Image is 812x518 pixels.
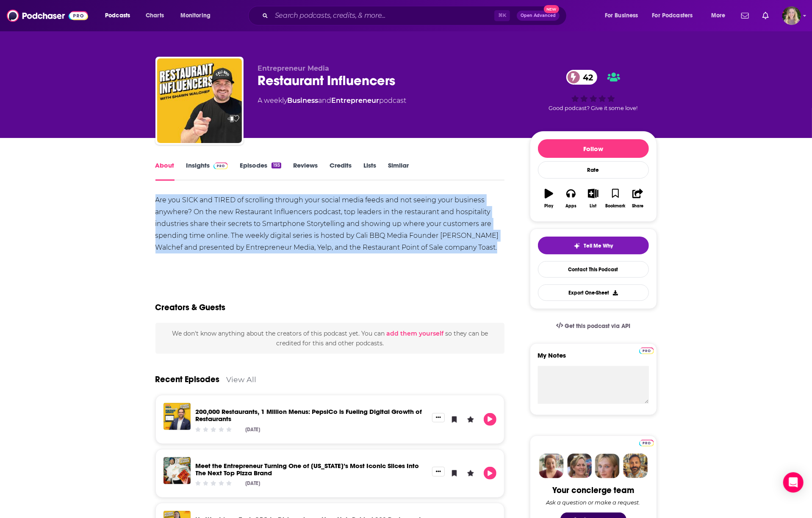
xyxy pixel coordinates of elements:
[448,467,461,479] button: Bookmark Episode
[155,161,175,181] a: About
[738,8,752,23] a: Show notifications dropdown
[494,10,510,21] span: ⌘ K
[574,242,580,249] img: tell me why sparkle
[99,9,141,22] button: open menu
[140,9,169,22] a: Charts
[157,58,242,143] img: Restaurant Influencers
[783,472,804,493] div: Open Intercom Messenger
[639,438,654,446] a: Pro website
[464,413,477,426] button: Leave a Rating
[155,194,505,253] div: Are you SICK and TIRED of scrolling through your social media feeds and not seeing your business ...
[164,457,191,484] img: Meet the Entrepreneur Turning One of New York’s Most Iconic Slices Into The Next Top Pizza Brand
[590,204,597,209] div: List
[386,330,443,337] button: add them yourself
[538,237,649,254] button: tell me why sparkleTell Me Why
[639,347,654,354] img: Podchaser Pro
[155,302,226,313] h2: Creators & Guests
[604,183,626,214] button: Bookmark
[705,9,736,22] button: open menu
[240,161,281,181] a: Episodes193
[599,9,649,22] button: open menu
[256,6,575,25] div: Search podcasts, credits, & more...
[196,408,422,423] a: 200,000 Restaurants, 1 Million Menus: PepsiCo is Fueling Digital Growth of Restaurants
[538,183,560,214] button: Play
[146,10,164,22] span: Charts
[632,204,643,209] div: Share
[652,10,693,22] span: For Podcasters
[319,96,332,105] span: and
[330,161,352,181] a: Credits
[272,163,281,168] div: 193
[546,499,640,506] div: Ask a question or make a request.
[363,161,376,181] a: Lists
[227,375,257,384] a: View All
[194,480,233,487] div: Community Rating: 0 out of 5
[288,96,319,105] a: Business
[639,346,654,354] a: Pro website
[484,413,496,426] button: Play
[105,10,130,22] span: Podcasts
[575,70,598,85] span: 42
[196,462,419,477] a: Meet the Entrepreneur Turning One of New York’s Most Iconic Slices Into The Next Top Pizza Brand
[567,454,592,478] img: Barbara Profile
[432,467,445,476] button: Show More Button
[565,322,630,330] span: Get this podcast via API
[388,161,409,181] a: Similar
[552,485,634,496] div: Your concierge team
[213,163,228,169] img: Podchaser Pro
[332,96,380,105] a: Entrepreneur
[521,14,556,18] span: Open Advanced
[258,64,330,72] span: Entrepreneur Media
[194,426,233,433] div: Community Rating: 0 out of 5
[544,204,553,209] div: Play
[566,70,598,85] a: 42
[647,9,705,22] button: open menu
[565,204,576,209] div: Apps
[549,105,638,111] span: Good podcast? Give it some love!
[530,64,657,117] div: 42Good podcast? Give it some love!
[538,139,649,158] button: Follow
[155,374,220,385] a: Recent Episodes
[7,8,88,24] img: Podchaser - Follow, Share and Rate Podcasts
[782,6,801,25] button: Show profile menu
[464,467,477,479] button: Leave a Rating
[584,242,613,249] span: Tell Me Why
[272,9,494,22] input: Search podcasts, credits, & more...
[293,161,318,181] a: Reviews
[759,8,772,23] a: Show notifications dropdown
[711,10,726,22] span: More
[258,96,407,106] div: A weekly podcast
[448,413,461,426] button: Bookmark Episode
[782,6,801,25] img: User Profile
[626,183,648,214] button: Share
[560,183,582,214] button: Apps
[538,351,649,366] label: My Notes
[538,261,649,278] a: Contact This Podcast
[782,6,801,25] span: Logged in as lauren19365
[164,403,191,430] img: 200,000 Restaurants, 1 Million Menus: PepsiCo is Fueling Digital Growth of Restaurants
[539,454,564,478] img: Sydney Profile
[605,10,638,22] span: For Business
[595,454,620,478] img: Jules Profile
[245,480,260,486] div: [DATE]
[639,440,654,446] img: Podchaser Pro
[538,284,649,301] button: Export One-Sheet
[582,183,604,214] button: List
[180,10,211,22] span: Monitoring
[484,467,496,479] button: Play
[186,161,228,181] a: InsightsPodchaser Pro
[245,427,260,433] div: [DATE]
[517,11,560,21] button: Open AdvancedNew
[538,161,649,179] div: Rate
[172,330,488,347] span: We don't know anything about the creators of this podcast yet . You can so they can be credited f...
[549,316,637,336] a: Get this podcast via API
[432,413,445,422] button: Show More Button
[544,5,559,13] span: New
[623,454,648,478] img: Jon Profile
[175,9,222,22] button: open menu
[605,204,625,209] div: Bookmark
